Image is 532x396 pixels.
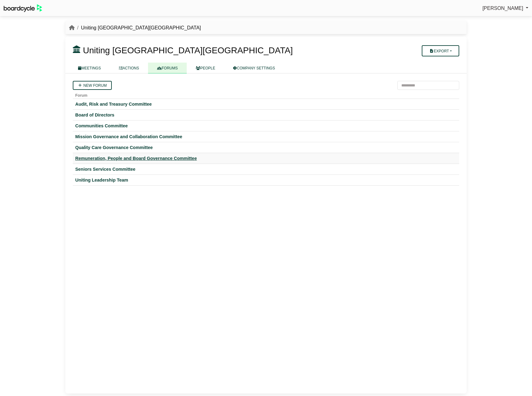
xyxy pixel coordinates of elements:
[75,166,457,172] a: Seniors Services Committee
[148,63,187,73] a: FORUMS
[482,4,528,12] a: [PERSON_NAME]
[75,156,457,161] a: Remuneration, People and Board Governance Committee
[75,145,457,150] a: Quality Care Governance Committee
[75,123,457,129] a: Communities Committee
[75,101,457,107] a: Audit, Risk and Treasury Committee
[69,63,110,73] a: MEETINGS
[75,112,457,118] a: Board of Directors
[75,177,457,183] a: Uniting Leadership Team
[75,24,201,32] li: Uniting [GEOGRAPHIC_DATA][GEOGRAPHIC_DATA]
[4,4,42,12] img: BoardcycleBlackGreen-aaafeed430059cb809a45853b8cf6d952af9d84e6e89e1f1685b34bfd5cb7d64.svg
[110,63,148,73] a: ACTIONS
[422,45,459,56] button: Export
[83,46,293,55] span: Uniting [GEOGRAPHIC_DATA][GEOGRAPHIC_DATA]
[73,90,459,99] th: Forum
[69,24,201,32] nav: breadcrumb
[73,81,112,90] a: New forum
[482,6,523,11] span: [PERSON_NAME]
[75,134,457,139] a: Mission Governance and Collaboration Committee
[224,63,284,73] a: COMPANY SETTINGS
[187,63,224,73] a: PEOPLE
